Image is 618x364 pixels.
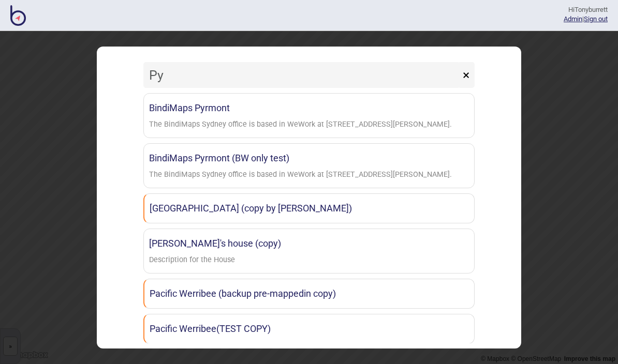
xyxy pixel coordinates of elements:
button: × [458,62,475,88]
a: Pacific Werribee(TEST COPY) [143,314,475,344]
div: Hi Tonyburrett [564,5,608,14]
span: | [564,15,584,23]
div: The BindiMaps Sydney office is based in WeWork at 100 Harris Street Ultimo. [149,117,452,132]
a: [GEOGRAPHIC_DATA] (copy by [PERSON_NAME]) [143,193,475,223]
a: Admin [564,15,582,23]
input: Search locations by tag + name [143,62,460,88]
a: BindiMaps PyrmontThe BindiMaps Sydney office is based in WeWork at [STREET_ADDRESS][PERSON_NAME]. [143,93,475,138]
div: Description for the House [149,253,235,268]
a: Pacific Werribee (backup pre-mappedin copy) [143,279,475,309]
a: BindiMaps Pyrmont (BW only test)The BindiMaps Sydney office is based in WeWork at [STREET_ADDRESS... [143,143,475,188]
button: Sign out [584,15,608,23]
div: The BindiMaps Sydney office is based in WeWork at 100 Harris Street Ultimo. [149,168,452,183]
img: BindiMaps CMS [10,5,26,26]
a: [PERSON_NAME]'s house (copy)Description for the House [143,229,475,274]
